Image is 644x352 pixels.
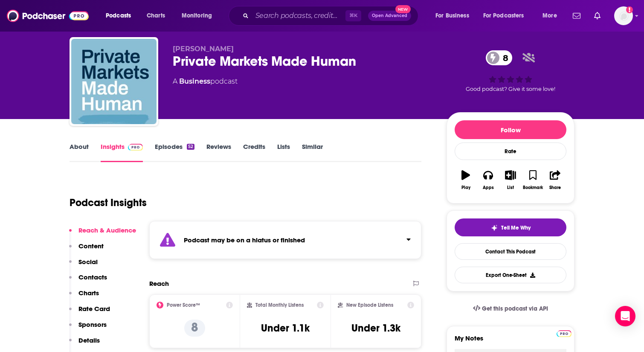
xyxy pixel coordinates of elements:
[252,9,345,23] input: Search podcasts, credits, & more...
[78,305,110,313] p: Rate Card
[455,165,477,195] button: Play
[429,9,480,23] button: open menu
[557,330,571,337] img: Podchaser Pro
[149,279,169,288] h2: Reach
[69,273,107,289] button: Contacts
[71,39,157,124] img: Private Markets Made Human
[69,336,100,352] button: Details
[372,14,407,18] span: Open Advanced
[149,221,421,259] section: Click to expand status details
[243,143,265,162] a: Credits
[128,144,143,151] img: Podchaser Pro
[537,9,568,23] button: open menu
[455,334,566,349] label: My Notes
[395,5,411,13] span: New
[70,196,147,209] h1: Podcast Insights
[255,302,304,308] h2: Total Monthly Listens
[78,226,136,234] p: Reach & Audience
[549,185,561,190] div: Share
[277,143,290,162] a: Lists
[483,10,524,22] span: For Podcasters
[523,185,543,190] div: Bookmark
[69,320,107,336] button: Sponsors
[557,329,571,337] a: Pro website
[615,306,635,326] div: Open Intercom Messenger
[351,322,400,335] h3: Under 1.3k
[176,9,223,23] button: open menu
[626,6,633,13] svg: Add a profile image
[544,165,566,195] button: Share
[614,6,633,25] button: Show profile menu
[78,320,107,329] p: Sponsors
[78,289,99,297] p: Charts
[100,9,142,23] button: open menu
[482,305,548,312] span: Get this podcast via API
[477,165,499,195] button: Apps
[499,165,522,195] button: List
[346,302,393,308] h2: New Episode Listens
[447,45,574,98] div: 8Good podcast? Give it some love!
[167,302,200,308] h2: Power Score™
[173,76,238,87] div: A podcast
[237,6,426,26] div: Search podcasts, credits, & more...
[455,143,566,160] div: Rate
[614,6,633,25] img: User Profile
[182,10,212,22] span: Monitoring
[455,243,566,260] a: Contact This Podcast
[261,322,310,335] h3: Under 1.1k
[69,289,99,305] button: Charts
[345,10,361,21] span: ⌘ K
[7,8,89,24] img: Podchaser - Follow, Share and Rate Podcasts
[179,77,210,85] a: Business
[491,224,498,231] img: tell me why sparkle
[483,185,494,190] div: Apps
[486,50,513,65] a: 8
[455,267,566,283] button: Export One-Sheet
[466,86,555,92] span: Good podcast? Give it some love!
[455,218,566,236] button: tell me why sparkleTell Me Why
[173,45,234,53] span: [PERSON_NAME]
[522,165,544,195] button: Bookmark
[69,226,136,242] button: Reach & Audience
[501,224,531,231] span: Tell Me Why
[461,185,470,190] div: Play
[507,185,514,190] div: List
[187,144,194,150] div: 52
[435,10,469,22] span: For Business
[69,305,110,320] button: Rate Card
[466,298,555,319] a: Get this podcast via API
[155,143,194,162] a: Episodes52
[106,10,131,22] span: Podcasts
[542,10,557,22] span: More
[206,143,231,162] a: Reviews
[494,50,513,65] span: 8
[368,11,411,21] button: Open AdvancedNew
[101,143,143,162] a: InsightsPodchaser Pro
[141,9,170,23] a: Charts
[478,9,537,23] button: open menu
[184,236,305,244] strong: Podcast may be on a hiatus or finished
[569,9,584,23] a: Show notifications dropdown
[591,9,604,23] a: Show notifications dropdown
[147,10,165,22] span: Charts
[78,273,107,281] p: Contacts
[69,258,98,273] button: Social
[69,242,104,258] button: Content
[455,120,566,139] button: Follow
[78,242,104,250] p: Content
[70,143,89,162] a: About
[78,258,98,266] p: Social
[614,6,633,25] span: Logged in as ellerylsmith123
[78,336,100,344] p: Details
[184,320,205,337] p: 8
[302,143,323,162] a: Similar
